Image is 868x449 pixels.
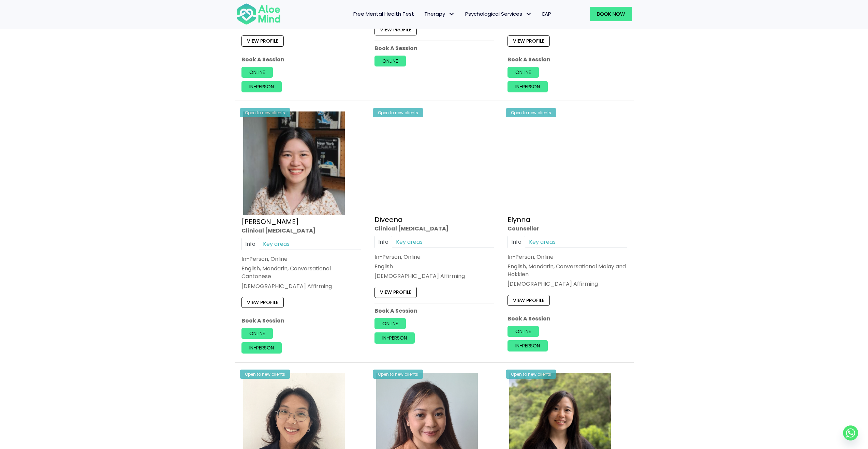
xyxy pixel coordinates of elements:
a: EAP [537,7,556,21]
a: Online [374,318,406,329]
a: View profile [241,297,284,308]
a: Key areas [525,236,559,248]
p: English [374,263,494,270]
div: [DEMOGRAPHIC_DATA] Affirming [507,21,627,29]
div: In-Person, Online [374,253,494,261]
div: [DEMOGRAPHIC_DATA] Affirming [374,272,494,280]
a: TherapyTherapy: submenu [419,7,460,21]
p: Book A Session [507,315,627,323]
p: Book A Session [374,307,494,315]
img: IMG_1660 – Diveena Nair [376,111,478,213]
div: [DEMOGRAPHIC_DATA] Affirming [241,21,361,29]
a: In-person [507,341,548,351]
a: Info [507,236,525,248]
span: EAP [542,10,551,17]
p: Book A Session [241,317,361,325]
a: Book Now [590,7,632,21]
a: View profile [507,295,550,306]
p: Book A Session [507,56,627,63]
a: Elynna [507,215,530,224]
a: In-person [507,81,548,92]
a: In-person [241,81,282,92]
img: Chen-Wen-profile-photo [243,111,345,215]
a: Psychological ServicesPsychological Services: submenu [460,7,537,21]
a: Online [241,328,273,339]
a: Online [507,67,539,78]
span: Book Now [597,10,625,17]
a: View profile [507,35,550,46]
div: In-Person, Online [507,253,627,261]
span: Psychological Services [465,10,532,17]
div: In-Person, Online [241,255,361,263]
div: Clinical [MEDICAL_DATA] [374,225,494,233]
span: Free Mental Health Test [353,10,414,17]
a: Online [507,326,539,337]
a: View profile [241,35,284,46]
p: Book A Session [374,44,494,52]
a: [PERSON_NAME] [241,217,299,226]
div: [DEMOGRAPHIC_DATA] Affirming [507,280,627,288]
p: Book A Session [241,56,361,63]
p: English, Mandarin, Conversational Malay and Hokkien [507,263,627,278]
a: In-person [374,333,415,344]
a: Free Mental Health Test [348,7,419,21]
div: Open to new clients [240,108,290,117]
span: Therapy [424,10,455,17]
div: Open to new clients [373,108,423,117]
div: Clinical [MEDICAL_DATA] [241,227,361,235]
a: Online [374,56,406,66]
nav: Menu [290,7,556,21]
a: Info [241,238,259,250]
a: Whatsapp [843,425,858,440]
a: View profile [374,287,417,298]
div: Open to new clients [506,108,556,117]
img: Elynna Counsellor [509,111,611,213]
p: English, Mandarin, Conversational Cantonese [241,265,361,280]
a: Key areas [392,236,426,248]
a: View profile [374,24,417,35]
a: Diveena [374,215,403,224]
a: Online [241,67,273,78]
div: Open to new clients [373,370,423,379]
span: Psychological Services: submenu [524,9,534,19]
span: Therapy: submenu [447,9,457,19]
div: Open to new clients [240,370,290,379]
div: Open to new clients [506,370,556,379]
a: In-person [241,343,282,354]
div: [DEMOGRAPHIC_DATA] Affirming [241,282,361,290]
img: Aloe mind Logo [236,3,281,25]
a: Key areas [259,238,293,250]
div: Counsellor [507,225,627,233]
a: Info [374,236,392,248]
